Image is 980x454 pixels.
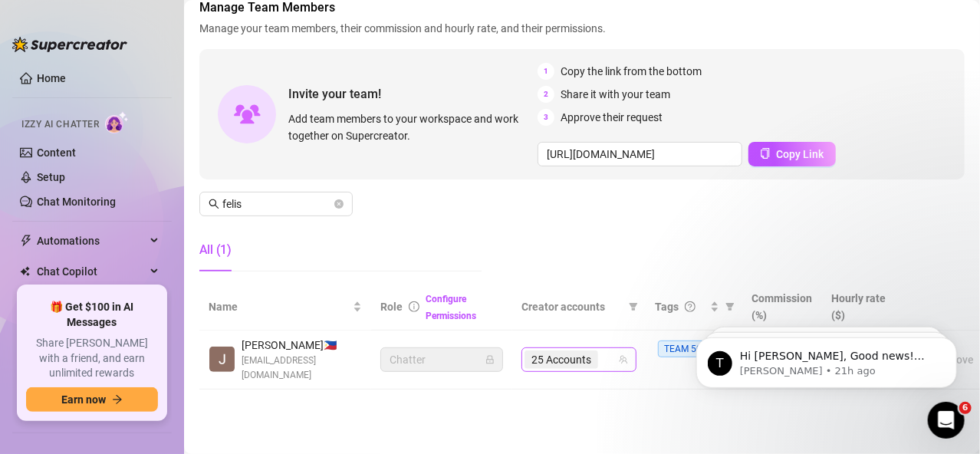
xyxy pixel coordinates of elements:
span: Earn now [61,393,106,406]
span: Chatter [390,348,494,371]
span: Approve their request [561,109,663,126]
span: 25 Accounts [531,351,591,368]
span: 6 [959,402,972,414]
span: filter [626,295,641,318]
span: Copy Link [777,148,824,160]
a: Configure Permissions [426,294,476,321]
a: Home [37,72,66,84]
th: Name [199,284,371,331]
img: Chat Copilot [20,266,30,277]
th: Commission (%) [742,284,822,331]
span: [PERSON_NAME] 🇵🇭 [242,337,362,354]
span: 1 [538,63,554,80]
span: question-circle [685,301,696,312]
span: Automations [37,229,146,253]
span: copy [760,148,771,159]
span: info-circle [409,301,419,312]
span: Invite your team! [288,84,538,104]
img: logo-BBDzfeDw.svg [12,37,127,52]
a: Setup [37,171,65,183]
iframe: Intercom notifications message [673,305,980,413]
span: arrow-right [112,394,123,405]
span: 2 [538,86,554,103]
div: All (1) [199,241,232,259]
span: 🎁 Get $100 in AI Messages [26,300,158,330]
input: Search members [222,196,331,212]
span: filter [725,302,735,311]
span: filter [629,302,638,311]
span: Role [380,301,403,313]
img: John Dhel Felisco [209,347,235,372]
span: Creator accounts [521,298,623,315]
span: [EMAIL_ADDRESS][DOMAIN_NAME] [242,354,362,383]
span: lock [485,355,495,364]
span: TEAM 50 [658,340,708,357]
span: Chat Copilot [37,259,146,284]
span: Share [PERSON_NAME] with a friend, and earn unlimited rewards [26,336,158,381]
iframe: Intercom live chat [928,402,965,439]
img: AI Chatter [105,111,129,133]
span: Copy the link from the bottom [561,63,702,80]
span: filter [722,295,738,318]
button: Copy Link [748,142,836,166]
span: Manage your team members, their commission and hourly rate, and their permissions. [199,20,965,37]
span: 3 [538,109,554,126]
a: Content [37,146,76,159]
button: Earn nowarrow-right [26,387,158,412]
span: thunderbolt [20,235,32,247]
a: Chat Monitoring [37,196,116,208]
th: Hourly rate ($) [822,284,902,331]
button: close-circle [334,199,344,209]
span: team [619,355,628,364]
span: Share it with your team [561,86,670,103]
span: Name [209,298,350,315]
span: Izzy AI Chatter [21,117,99,132]
span: search [209,199,219,209]
span: 25 Accounts [525,350,598,369]
span: Add team members to your workspace and work together on Supercreator. [288,110,531,144]
span: Tags [655,298,679,315]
